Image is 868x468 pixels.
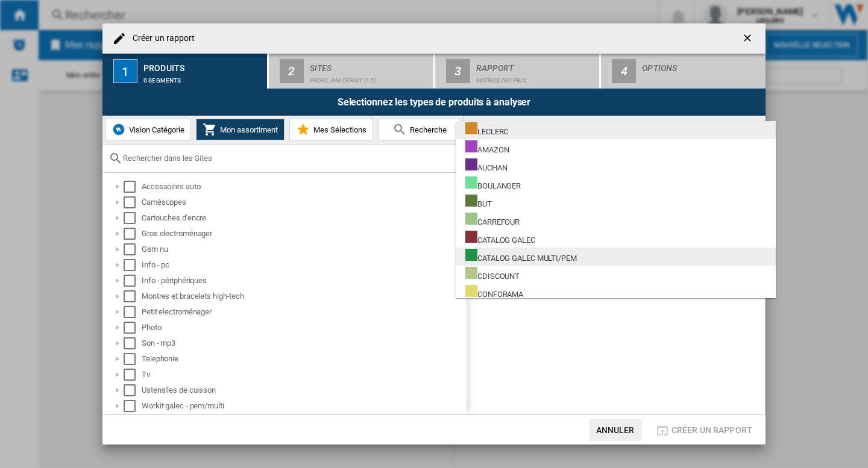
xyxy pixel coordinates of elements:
div: CONFORAMA [465,285,523,300]
div: CARREFOUR [465,213,520,228]
div: BOULANGER [465,176,521,192]
div: CATALOG GALEC [465,231,535,246]
div: AMAZON [465,140,509,155]
div: BUT [465,195,492,210]
div: CATALOG GALEC MULTI/PEM [465,249,577,264]
div: LECLERC [465,122,508,137]
div: CDISCOUNT [465,267,520,282]
div: AUCHAN [465,158,507,173]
